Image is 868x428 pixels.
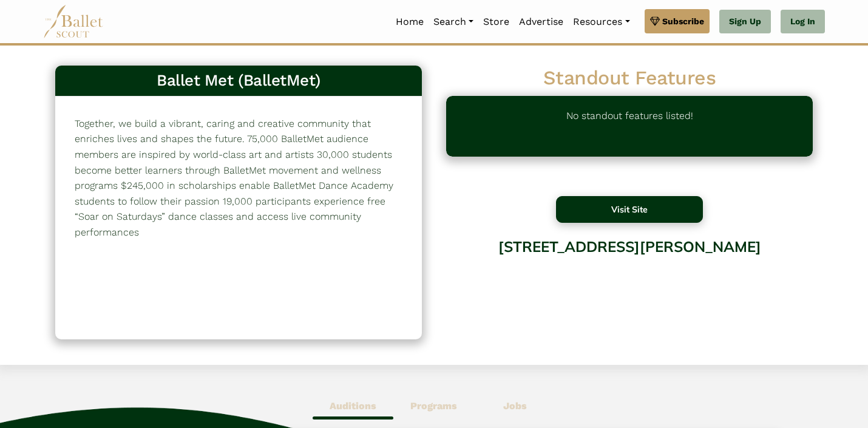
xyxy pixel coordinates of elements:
[391,9,429,35] a: Home
[429,9,478,35] a: Search
[503,400,527,412] b: Jobs
[781,10,825,34] a: Log In
[662,15,704,28] span: Subscribe
[446,229,813,327] div: [STREET_ADDRESS][PERSON_NAME]
[645,9,710,33] a: Subscribe
[566,108,693,144] p: No standout features listed!
[568,9,634,35] a: Resources
[410,400,457,412] b: Programs
[75,116,402,240] p: Together, we build a vibrant, caring and creative community that enriches lives and shapes the fu...
[650,15,660,28] img: gem.svg
[65,70,412,91] h3: Ballet Met (BalletMet)
[330,400,376,412] b: Auditions
[514,9,568,35] a: Advertise
[478,9,514,35] a: Store
[446,66,813,91] h2: Standout Features
[556,196,703,223] button: Visit Site
[719,10,771,34] a: Sign Up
